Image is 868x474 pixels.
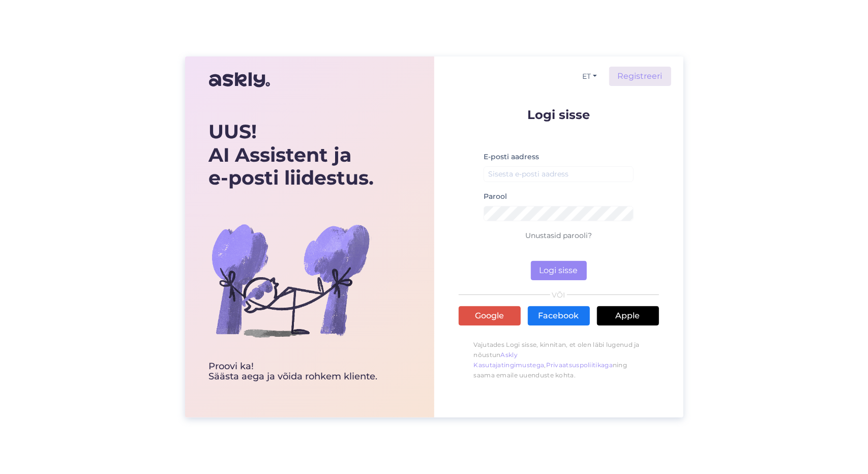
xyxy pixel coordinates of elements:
[546,361,613,369] a: Privaatsuspoliitikaga
[474,351,545,369] a: Askly Kasutajatingimustega
[528,306,590,325] a: Facebook
[609,67,671,86] a: Registreeri
[459,306,521,325] a: Google
[484,191,507,202] label: Parool
[531,261,587,280] button: Logi sisse
[484,152,539,162] label: E-posti aadress
[209,199,372,362] img: bg-askly
[550,291,567,299] span: VÕI
[209,120,378,190] div: UUS! AI Assistent ja e-posti liidestus.
[209,362,378,382] div: Proovi ka! Säästa aega ja võida rohkem kliente.
[459,108,659,121] p: Logi sisse
[578,69,601,84] button: ET
[597,306,659,325] a: Apple
[484,166,634,182] input: Sisesta e-posti aadress
[525,231,592,240] a: Unustasid parooli?
[209,68,270,92] img: Askly
[459,335,659,386] p: Vajutades Logi sisse, kinnitan, et olen läbi lugenud ja nõustun , ning saama emaile uuenduste kohta.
